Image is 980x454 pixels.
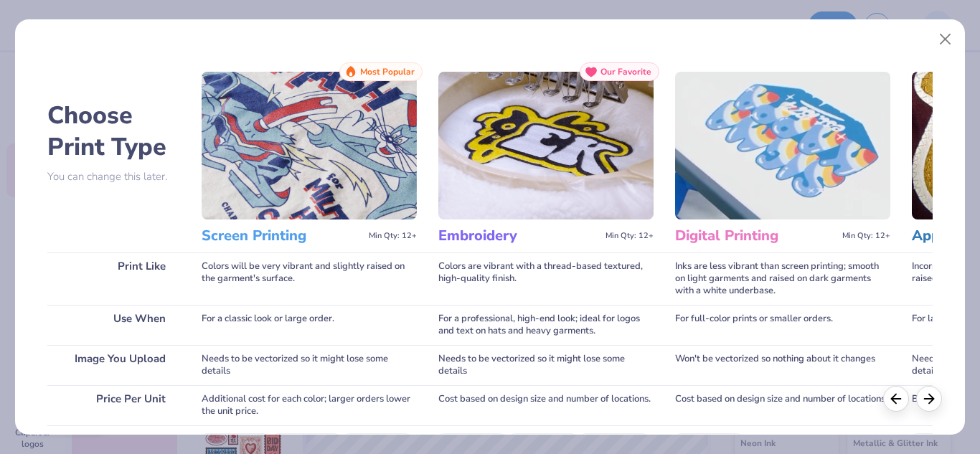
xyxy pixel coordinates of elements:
img: Digital Printing [675,72,890,219]
div: Print Like [47,252,180,305]
div: Needs to be vectorized so it might lose some details [438,345,654,385]
h2: Choose Print Type [47,100,180,163]
div: Price Per Unit [47,385,180,425]
div: Cost based on design size and number of locations. [675,385,890,425]
span: Min Qty: 12+ [842,231,890,241]
div: Needs to be vectorized so it might lose some details [202,345,417,385]
span: Most Popular [360,67,415,77]
img: Screen Printing [202,72,417,219]
p: You can change this later. [47,171,180,183]
div: Colors are vibrant with a thread-based textured, high-quality finish. [438,252,654,305]
div: Colors will be very vibrant and slightly raised on the garment's surface. [202,252,417,305]
h3: Screen Printing [202,227,363,245]
div: Inks are less vibrant than screen printing; smooth on light garments and raised on dark garments ... [675,252,890,305]
span: Min Qty: 12+ [606,231,654,241]
span: Our Favorite [600,67,651,77]
span: Min Qty: 12+ [369,231,417,241]
div: For a professional, high-end look; ideal for logos and text on hats and heavy garments. [438,305,654,345]
div: For full-color prints or smaller orders. [675,305,890,345]
div: Won't be vectorized so nothing about it changes [675,345,890,385]
div: Cost based on design size and number of locations. [438,385,654,425]
button: Close [931,26,958,53]
img: Embroidery [438,72,654,219]
div: Use When [47,305,180,345]
div: Additional cost for each color; larger orders lower the unit price. [202,385,417,425]
h3: Digital Printing [675,227,837,245]
div: For a classic look or large order. [202,305,417,345]
div: Image You Upload [47,345,180,385]
h3: Embroidery [438,227,600,245]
